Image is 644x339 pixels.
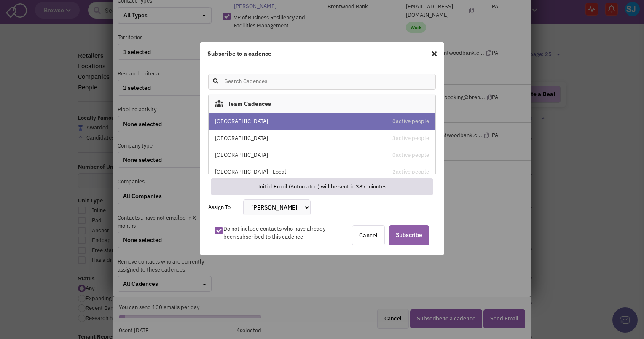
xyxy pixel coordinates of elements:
div: Initial Email (Automated) will be sent in 387 minutes [258,183,386,191]
div: [GEOGRAPHIC_DATA] - Local [215,168,376,176]
div: [GEOGRAPHIC_DATA] [215,151,376,159]
div: 0 [392,151,429,159]
div: 3 [392,135,429,143]
div: 2 [392,168,429,176]
a: Cancel [352,225,385,245]
span: active people [396,151,429,159]
h4: Subscribe to a cadence [207,50,271,57]
span: Assign To [204,204,243,212]
div: [GEOGRAPHIC_DATA] [215,135,376,143]
div: 0 [392,118,429,126]
span: active people [396,135,429,142]
div: [GEOGRAPHIC_DATA] [215,118,376,126]
span: Subscribe [389,225,429,245]
span: active people [396,118,429,125]
h4: Team Cadences [228,100,271,108]
span: active people [396,168,429,175]
img: Groupteamcadence.png [215,100,223,107]
input: Search Cadences [223,75,299,88]
span: Do not include contacts who have already been subscribed to this cadence [223,225,325,240]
